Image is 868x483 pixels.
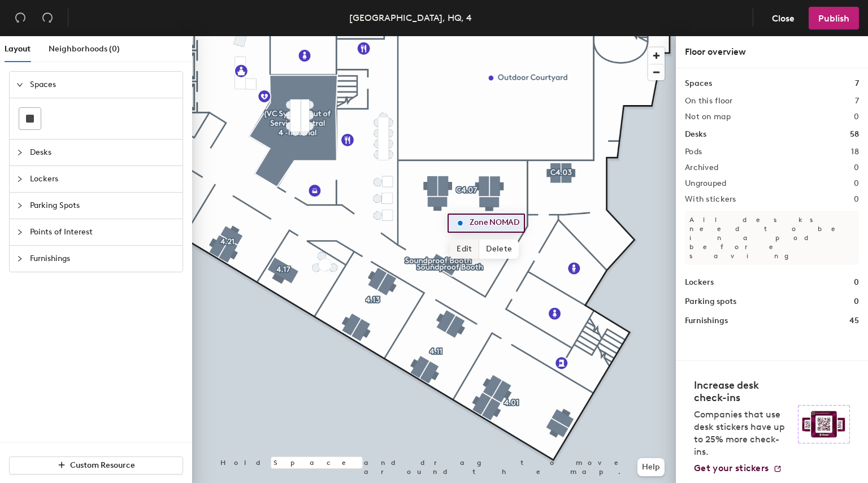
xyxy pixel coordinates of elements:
h2: With stickers [685,195,736,204]
h1: 45 [849,315,859,327]
span: Get your stickers [694,463,769,473]
a: Get your stickers [694,463,782,474]
span: collapsed [16,229,23,236]
span: Desks [30,140,176,166]
span: Spaces [30,72,176,98]
h1: Lockers [685,276,714,289]
button: Redo (⌘ + ⇧ + Z) [36,7,59,29]
h2: 0 [854,195,859,204]
span: Delete [479,240,519,259]
span: Lockers [30,166,176,192]
h1: 58 [850,128,859,141]
h2: Pods [685,147,702,156]
span: Parking Spots [30,193,176,219]
h1: 0 [854,276,859,289]
h2: 0 [854,163,859,172]
span: collapsed [16,255,23,262]
h1: Desks [685,128,706,141]
h2: 18 [851,147,859,156]
button: Help [637,458,665,476]
div: Floor overview [685,45,859,59]
span: Furnishings [30,246,176,272]
button: Custom Resource [9,456,183,475]
span: collapsed [16,176,23,182]
h2: 7 [855,97,859,106]
span: Custom Resource [70,460,135,470]
button: Publish [809,7,859,29]
h2: Ungrouped [685,179,727,188]
div: [GEOGRAPHIC_DATA], HQ, 4 [349,11,472,25]
span: Publish [818,13,849,24]
p: All desks need to be in a pod before saving [685,211,859,265]
span: undo [15,12,26,23]
h1: 7 [855,77,859,90]
h4: Increase desk check-ins [694,379,791,404]
span: Edit [450,240,479,259]
span: Points of Interest [30,219,176,245]
span: Layout [5,44,31,54]
span: Neighborhoods (0) [49,44,120,54]
span: Close [772,13,795,24]
h2: On this floor [685,97,733,106]
img: Sticker logo [798,405,850,443]
h2: 0 [854,112,859,121]
h2: Not on map [685,112,731,121]
span: collapsed [16,202,23,209]
span: collapsed [16,149,23,156]
p: Companies that use desk stickers have up to 25% more check-ins. [694,408,791,458]
h2: Archived [685,163,718,172]
h1: Furnishings [685,315,728,327]
h1: Spaces [685,77,712,90]
button: Undo (⌘ + Z) [9,7,32,29]
h2: 0 [854,179,859,188]
h1: Parking spots [685,295,736,308]
button: Close [762,7,804,29]
h1: 0 [854,295,859,308]
span: expanded [16,81,23,88]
